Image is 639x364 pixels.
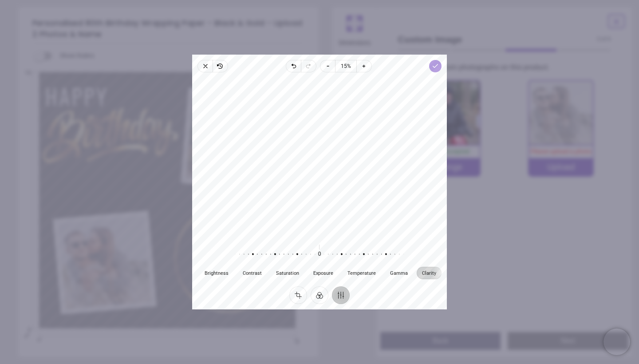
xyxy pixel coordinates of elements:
span: 3 of 4 [597,36,611,43]
span: 0 [14,326,31,334]
span: 10 [14,69,31,77]
span: Exposure [313,271,333,276]
button: Back [380,332,501,350]
div: Change [415,158,479,176]
button: Brightness [199,267,234,279]
span: Custom Image [398,33,597,46]
span: cm [22,331,30,339]
button: Custom Text [332,54,377,100]
button: Clarity [417,267,442,279]
button: Contrast [237,267,267,279]
iframe: Brevo live chat [603,328,630,355]
button: Next [508,332,628,350]
span: Contrast [243,271,262,276]
button: Dimensions [332,7,377,53]
button: Temperature [342,267,381,279]
p: Change the custom photographs on this product. [396,63,618,72]
h5: Personalised 80th Birthday Wrapping Paper - Black & Gold - Upload 2 Photos & Name [32,14,304,44]
span: 0 [35,336,41,342]
span: Clarity [422,271,436,276]
span: Dimensions [339,34,371,47]
span: 10 [292,336,297,342]
span: Please upload a photo [530,148,592,155]
button: Gamma [385,267,413,279]
div: Show Rulers [39,51,318,61]
span: Gamma [390,271,408,276]
span: 15% [341,61,351,71]
button: Saturation [271,267,304,279]
span: Brightness [205,271,229,276]
span: Saturation [276,271,299,276]
button: Exposure [308,267,339,279]
button: 15% [335,60,357,72]
span: Photo Accepted [426,148,469,155]
span: Temperature [347,271,376,276]
div: Upload [529,158,593,176]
